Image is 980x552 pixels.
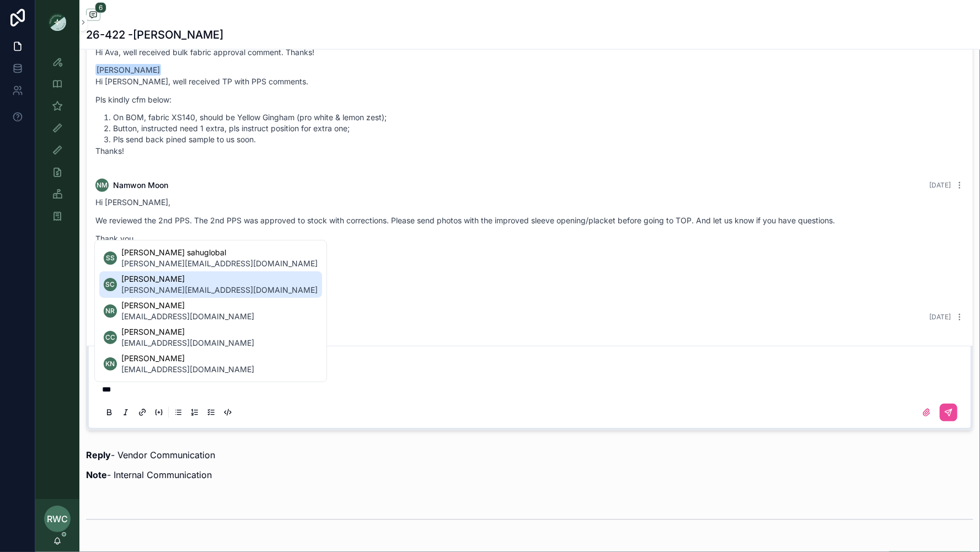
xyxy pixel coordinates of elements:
span: [DATE] [929,313,951,321]
button: 6 [86,9,100,23]
li: On BOM, fabric XS140, should be Yellow Gingham (pro white & lemon zest); [113,112,964,123]
p: Thank you [95,233,964,244]
span: [DATE] [929,181,951,189]
span: [PERSON_NAME] [121,326,254,337]
h1: 26-422 -[PERSON_NAME] [86,27,223,42]
p: Hi Ava, well received bulk fabric approval comment. Thanks! [95,46,964,58]
p: We reviewed the 2nd PPS. The 2nd PPS was approved to stock with corrections. Please send photos w... [95,215,964,226]
div: scrollable content [35,44,79,240]
span: [PERSON_NAME][EMAIL_ADDRESS][DOMAIN_NAME] [121,258,318,269]
p: - Vendor Communication [86,448,973,462]
span: CC [105,333,115,342]
span: [PERSON_NAME][EMAIL_ADDRESS][DOMAIN_NAME] [121,285,318,296]
span: Ss [106,254,115,262]
span: [PERSON_NAME] sahuglobal [121,247,318,258]
p: Thanks! [95,145,964,157]
li: Pls send back pined sample to us soon. [113,134,964,145]
span: Namwon Moon [113,180,168,191]
span: [PERSON_NAME] [95,64,161,76]
span: KN [105,360,115,368]
span: NM [97,181,108,190]
p: Hi [PERSON_NAME], [95,196,964,208]
p: Pls kindly cfm below: [95,94,964,105]
span: RWC [47,512,68,526]
span: [EMAIL_ADDRESS][DOMAIN_NAME] [121,337,254,349]
span: SC [105,280,115,289]
img: App logo [49,13,66,31]
span: [PERSON_NAME] [121,353,254,364]
span: 6 [95,2,106,13]
strong: Note [86,469,107,480]
p: - Internal Communication [86,468,973,481]
span: [PERSON_NAME] [121,274,318,285]
p: Hi [PERSON_NAME], [95,339,964,351]
span: [EMAIL_ADDRESS][DOMAIN_NAME] [121,311,254,322]
span: NR [105,307,115,315]
strong: Reply [86,449,111,460]
div: Suggested mentions [94,240,327,382]
span: [EMAIL_ADDRESS][DOMAIN_NAME] [121,364,254,375]
li: Button, instructed need 1 extra, pls instruct position for extra one; [113,123,964,134]
span: [PERSON_NAME] [121,300,254,311]
p: Hi [PERSON_NAME], well received TP with PPS comments. [95,76,964,87]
